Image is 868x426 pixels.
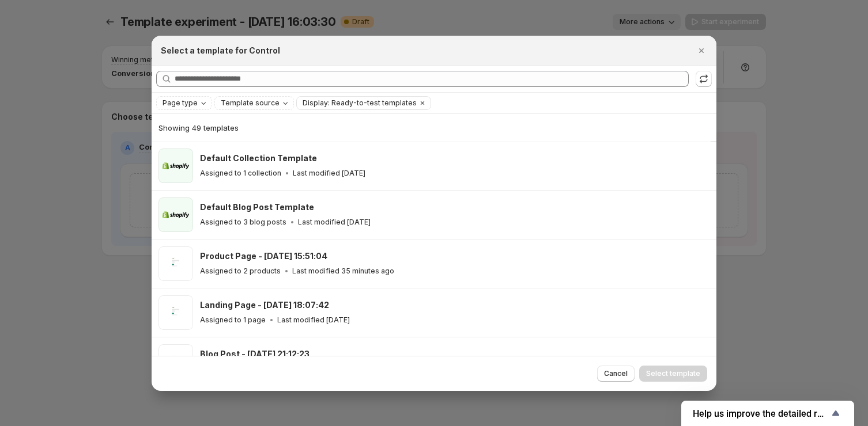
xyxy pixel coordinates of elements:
[221,98,280,108] span: Template source
[200,153,317,164] h3: Default Collection Template
[200,250,327,262] h3: Product Page - [DATE] 15:51:04
[417,97,428,109] button: Clear
[158,149,193,183] img: Default Collection Template
[604,369,628,378] span: Cancel
[157,97,212,109] button: Page type
[200,201,314,213] h3: Default Blog Post Template
[303,98,417,108] span: Display: Ready-to-test templates
[293,169,365,178] p: Last modified [DATE]
[693,43,710,59] button: Close
[693,406,843,420] button: Show survey - Help us improve the detailed report for A/B campaigns
[158,197,193,232] img: Default Blog Post Template
[163,98,198,108] span: Page type
[200,348,310,360] h3: Blog Post - [DATE] 21:12:23
[161,45,280,56] h2: Select a template for Control
[597,366,635,382] button: Cancel
[200,299,329,311] h3: Landing Page - [DATE] 18:07:42
[292,267,394,276] p: Last modified 35 minutes ago
[200,218,286,227] p: Assigned to 3 blog posts
[200,315,266,325] p: Assigned to 1 page
[158,123,239,132] span: Showing 49 templates
[200,267,281,276] p: Assigned to 2 products
[298,218,371,227] p: Last modified [DATE]
[277,315,350,325] p: Last modified [DATE]
[693,408,829,419] span: Help us improve the detailed report for A/B campaigns
[215,97,293,109] button: Template source
[297,97,417,109] button: Display: Ready-to-test templates
[200,169,281,178] p: Assigned to 1 collection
